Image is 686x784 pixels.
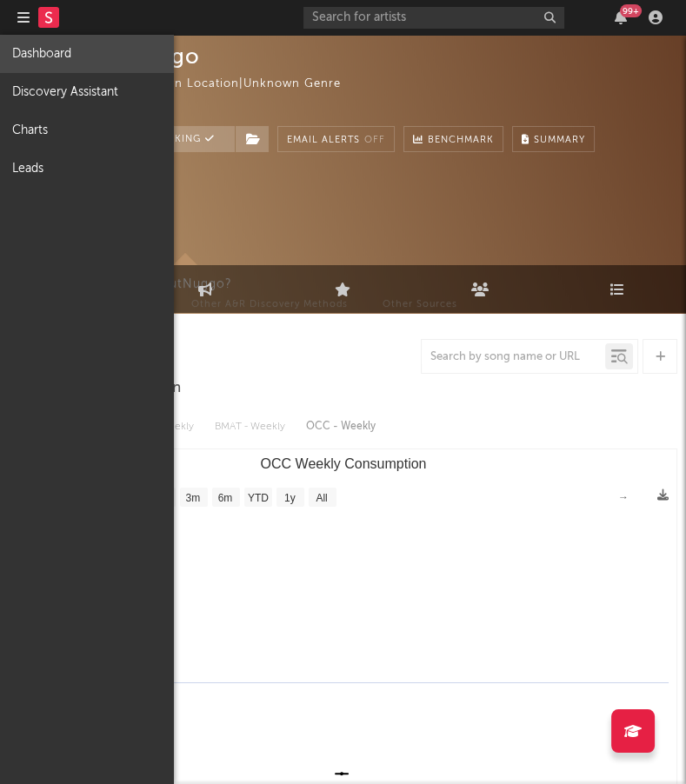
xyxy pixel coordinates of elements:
text: OCC Weekly Consumption [261,456,427,471]
text: → [618,491,629,503]
span: Summary [534,136,585,145]
a: Benchmark [403,126,503,152]
input: Search by song name or URL [422,350,605,364]
em: Off [364,136,385,145]
div: 99 + [620,4,642,17]
div: Unknown Location | Unknown Genre [126,74,361,95]
text: YTD [248,492,269,504]
button: 99+ [615,10,627,24]
span: Benchmark [428,130,494,151]
text: All [316,492,327,504]
button: Summary [512,126,595,152]
text: 1y [284,492,296,504]
button: Tracking [126,126,235,152]
input: Search for artists [303,7,564,29]
text: 6m [218,492,233,504]
button: Email AlertsOff [277,126,395,152]
text: 3m [186,492,201,504]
